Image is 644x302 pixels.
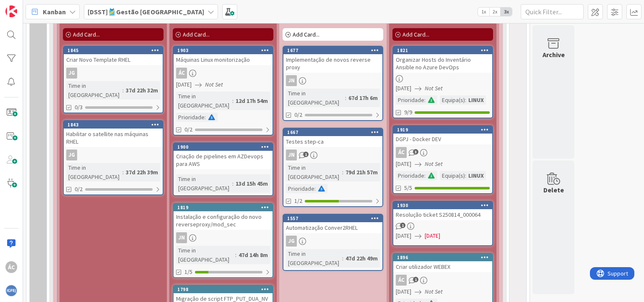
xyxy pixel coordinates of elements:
div: Equipa(s) [440,171,465,180]
span: [DATE] [425,231,440,240]
div: 1557Automatização Conver2RHEL [283,215,382,233]
span: 9/9 [404,108,412,117]
span: 0/3 [75,103,83,112]
div: 1845Criar Novo Template RHEL [64,47,163,65]
div: Time in [GEOGRAPHIC_DATA] [66,163,122,181]
div: 67d 17h 6m [346,93,380,102]
span: 5/5 [404,184,412,192]
span: 0/2 [294,110,302,119]
i: Not Set [425,84,443,92]
div: JG [286,236,297,247]
span: [DATE] [396,160,411,168]
a: 1667Testes step-caJNTime in [GEOGRAPHIC_DATA]:79d 21h 57mPrioridade:1/2 [283,128,383,207]
span: Add Card... [73,31,100,38]
div: 47d 22h 49m [343,254,380,263]
div: ÁC [396,275,407,286]
div: 1843 [68,122,163,128]
span: : [342,254,343,263]
div: 1667Testes step-ca [283,129,382,147]
div: Time in [GEOGRAPHIC_DATA] [176,246,235,264]
div: Time in [GEOGRAPHIC_DATA] [286,249,342,268]
span: Support [18,1,38,11]
div: 1900 [177,144,273,150]
span: : [205,113,206,122]
div: 79d 21h 57m [343,168,380,177]
a: 1903Máquinas Linux monitorizaçãoÁC[DATE]Not SetTime in [GEOGRAPHIC_DATA]:12d 17h 54mPrioridade:0/2 [173,46,273,136]
div: JN [286,75,297,86]
div: 37d 22h 39m [124,168,160,177]
div: Prioridade [176,113,205,122]
div: 1821 [393,47,492,54]
div: 1557 [283,215,382,222]
div: JG [66,150,77,160]
div: 37d 22h 32m [124,86,160,95]
span: 1x [478,8,489,16]
div: JN [176,232,187,243]
div: Prioridade [286,184,314,193]
i: Not Set [425,288,443,295]
span: [DATE] [396,84,411,93]
a: 1677Implementação de novos reverse proxyJNTime in [GEOGRAPHIC_DATA]:67d 17h 6m0/2 [283,46,383,121]
a: 1819Instalação e configuração do novo reverseproxy/mod_secJNTime in [GEOGRAPHIC_DATA]:47d 14h 8m1/5 [173,203,273,278]
div: 1798 [177,286,273,292]
div: Habilitar o satellite nas máquinas RHEL [64,129,163,147]
img: Visit kanbanzone.com [5,5,17,17]
span: 0/2 [184,125,192,134]
div: JG [64,68,163,79]
div: ÁC [174,68,273,79]
div: Criar utilizador WEBEX [393,261,492,272]
div: 1903 [177,47,273,53]
span: Add Card... [183,31,210,38]
span: : [122,86,124,95]
b: [DSST]🎽Gestão [GEOGRAPHIC_DATA] [88,8,204,16]
div: ÁC [5,261,17,273]
div: 1845 [68,47,163,53]
div: 1819 [177,205,273,210]
div: 1819 [174,204,273,211]
div: 1919DGPJ - Docker DEV [393,126,492,144]
div: 1930Resolução ticket S250814_000064 [393,202,492,220]
div: 12d 17h 54m [234,96,270,105]
span: [DATE] [176,80,192,89]
div: Automatização Conver2RHEL [283,222,382,233]
span: 0/2 [75,185,83,194]
div: 1557 [287,215,382,221]
i: Not Set [425,160,443,168]
div: Time in [GEOGRAPHIC_DATA] [286,89,345,107]
div: Criar Novo Template RHEL [64,54,163,65]
div: LINUX [466,171,486,180]
div: 47d 14h 8m [236,250,270,260]
span: [DATE] [396,231,411,240]
div: 1843 [64,121,163,129]
div: 1919 [393,126,492,134]
span: Kanban [43,7,66,17]
div: 1843Habilitar o satellite nas máquinas RHEL [64,121,163,147]
div: Instalação e configuração do novo reverseproxy/mod_sec [174,211,273,230]
input: Quick Filter... [521,4,584,19]
div: 1677 [283,47,382,54]
span: : [465,95,466,105]
div: Testes step-ca [283,136,382,147]
div: 1903Máquinas Linux monitorização [174,47,273,65]
div: 1677 [287,47,382,53]
div: ÁC [396,147,407,158]
div: JN [283,150,382,160]
span: : [345,93,346,102]
div: 1819Instalação e configuração do novo reverseproxy/mod_sec [174,204,273,230]
div: Time in [GEOGRAPHIC_DATA] [176,92,232,110]
img: avatar [5,285,17,297]
div: JN [283,75,382,86]
div: Time in [GEOGRAPHIC_DATA] [66,81,122,100]
span: 3x [501,8,512,16]
span: 1/5 [184,268,192,276]
span: 1/2 [294,197,302,205]
div: ÁC [393,275,492,286]
div: 1903 [174,47,273,54]
span: : [465,171,466,180]
div: ÁC [393,147,492,158]
span: : [232,96,234,105]
span: : [342,168,343,177]
div: 1845 [64,47,163,54]
div: 1821Organizar Hosts do Inventário Ansible no Azure DevOps [393,47,492,73]
div: Time in [GEOGRAPHIC_DATA] [286,163,342,181]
